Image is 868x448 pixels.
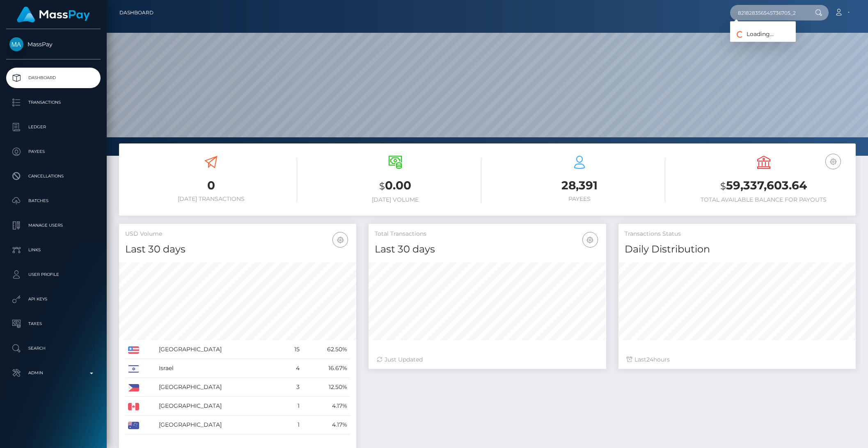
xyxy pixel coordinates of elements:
[9,318,97,330] p: Taxes
[302,416,350,434] td: 4.17%
[9,146,97,158] p: Payees
[282,416,303,434] td: 1
[282,397,303,416] td: 1
[625,242,850,257] h4: Daily Distribution
[646,356,653,363] span: 24
[282,378,303,397] td: 3
[128,365,139,373] img: IL.png
[309,177,481,194] h3: 0.00
[125,230,350,238] h5: USD Volume
[128,403,139,410] img: CA.png
[730,5,807,20] input: Search...
[6,141,101,162] a: Payees
[6,289,101,309] a: API Keys
[494,196,666,202] h6: Payees
[9,244,97,256] p: Links
[119,4,153,21] a: Dashboard
[6,117,101,137] a: Ledger
[302,397,350,416] td: 4.17%
[309,196,481,203] h6: [DATE] Volume
[9,342,97,355] p: Search
[9,219,97,232] p: Manage Users
[9,293,97,305] p: API Keys
[128,422,139,429] img: AU.png
[6,41,101,48] span: MassPay
[625,230,850,238] h5: Transactions Status
[6,166,101,186] a: Cancellations
[627,355,847,364] div: Last hours
[156,397,282,416] td: [GEOGRAPHIC_DATA]
[125,242,350,257] h4: Last 30 days
[720,180,726,192] small: $
[156,340,282,359] td: [GEOGRAPHIC_DATA]
[6,68,101,88] a: Dashboard
[379,180,385,192] small: $
[9,121,97,133] p: Ledger
[6,92,101,113] a: Transactions
[9,195,97,207] p: Batches
[128,384,139,391] img: PH.png
[6,338,101,359] a: Search
[494,177,666,193] h3: 28,391
[9,170,97,182] p: Cancellations
[9,72,97,84] p: Dashboard
[9,367,97,379] p: Admin
[125,196,297,202] h6: [DATE] Transactions
[6,240,101,260] a: Links
[6,264,101,285] a: User Profile
[6,215,101,236] a: Manage Users
[9,96,97,109] p: Transactions
[282,359,303,378] td: 4
[375,230,600,238] h5: Total Transactions
[156,378,282,397] td: [GEOGRAPHIC_DATA]
[9,268,97,281] p: User Profile
[678,177,850,194] h3: 59,337,603.64
[302,340,350,359] td: 62.50%
[302,359,350,378] td: 16.67%
[128,346,139,354] img: US.png
[17,7,90,23] img: MassPay Logo
[156,359,282,378] td: Israel
[282,340,303,359] td: 15
[302,378,350,397] td: 12.50%
[377,355,598,364] div: Just Updated
[6,314,101,334] a: Taxes
[375,242,600,257] h4: Last 30 days
[678,196,850,203] h6: Total Available Balance for Payouts
[9,37,23,51] img: MassPay
[156,416,282,434] td: [GEOGRAPHIC_DATA]
[6,191,101,211] a: Batches
[6,363,101,383] a: Admin
[125,177,297,193] h3: 0
[730,30,774,38] span: Loading...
